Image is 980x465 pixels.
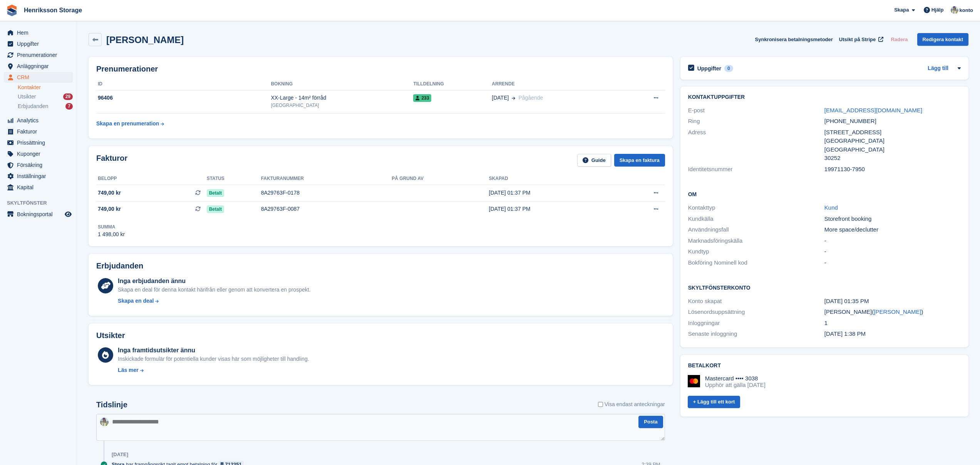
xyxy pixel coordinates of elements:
div: Inga erbjudanden ännu [118,277,310,286]
div: E-post [688,106,824,115]
a: menu [4,61,73,72]
span: Hjälp [931,6,944,14]
span: Försäkring [17,160,63,170]
span: Skyltfönster [7,199,77,207]
span: CRM [17,72,63,83]
h2: [PERSON_NAME] [106,35,184,45]
th: Belopp [96,173,207,185]
a: Lägg till [928,64,948,73]
div: Kontakttyp [688,203,824,212]
span: Hem [17,27,63,38]
input: Visa endast anteckningar [598,400,603,408]
span: Utsikter [18,93,36,100]
a: menu [4,126,73,137]
h2: Kontaktuppgifter [688,94,961,100]
span: Bokningsportal [17,209,63,220]
button: Radera [888,33,911,46]
div: - [824,247,961,256]
div: 29 [63,93,73,100]
th: På grund av [392,173,489,185]
th: Tilldelning [413,78,492,90]
div: [GEOGRAPHIC_DATA] [824,137,961,145]
span: Betalt [207,189,224,197]
span: Prenumerationer [17,50,63,60]
div: [DATE] [112,452,128,458]
div: - [824,258,961,267]
div: [STREET_ADDRESS] [824,128,961,137]
span: 749,00 kr [98,205,121,213]
div: [PERSON_NAME] [824,308,961,317]
div: [DATE] 01:37 PM [489,189,616,197]
div: Upphör att gälla [DATE] [705,382,766,388]
div: XX-Large - 14m² förråd [271,94,413,102]
h2: Fakturor [96,154,127,167]
span: Erbjudanden [18,103,48,110]
a: Henriksson Storage [21,4,85,17]
div: 96406 [96,94,271,102]
div: Identitetsnummer [688,165,824,174]
a: menu [4,182,73,193]
div: [DATE] 01:35 PM [824,297,961,306]
span: ( ) [872,308,923,315]
div: Mastercard •••• 3038 [705,375,766,382]
span: Prissättning [17,137,63,148]
a: Kund [824,204,838,211]
div: More space/declutter [824,225,961,234]
span: Uppgifter [17,38,63,49]
div: Användningsfall [688,225,824,234]
span: Skapa [894,6,909,14]
a: Skapa en deal [118,297,310,305]
div: 0 [724,65,733,72]
a: menu [4,148,73,159]
span: Anläggningar [17,61,63,72]
div: Kundkälla [688,215,824,223]
span: Betalt [207,205,224,213]
div: [GEOGRAPHIC_DATA] [271,102,413,109]
a: Kontakter [18,84,73,91]
a: Utsikter 29 [18,93,73,101]
th: Status [207,173,261,185]
h2: Prenumerationer [96,65,665,73]
div: 1 [824,319,961,328]
div: [DATE] 01:37 PM [489,205,616,213]
a: Skapa en prenumeration [96,117,164,131]
img: stora-icon-8386f47178a22dfd0bd8f6a31ec36ba5ce8667c1dd55bd0f319d3a0aa187defe.svg [6,5,18,16]
a: menu [4,115,73,126]
a: menu [4,50,73,60]
span: Utsikt på Stripe [839,36,876,43]
a: Redigera kontakt [917,33,968,46]
div: Skapa en deal [118,297,154,305]
a: Utsikt på Stripe [836,33,885,46]
a: menu [4,137,73,148]
div: 8A29763F-0087 [261,205,392,213]
a: menu [4,72,73,83]
span: 749,00 kr [98,189,121,197]
span: Inställningar [17,171,63,182]
div: Marknadsföringskälla [688,237,824,245]
div: - [824,237,961,245]
a: Erbjudanden 7 [18,102,73,110]
a: Läs mer [118,366,309,374]
h2: Betalkort [688,363,961,369]
div: Skapa en prenumeration [96,120,159,128]
a: [EMAIL_ADDRESS][DOMAIN_NAME] [824,107,922,113]
span: Kapital [17,182,63,193]
div: Adress [688,128,824,163]
span: Kuponger [17,148,63,159]
div: 30252 [824,154,961,163]
h2: Skyltfönsterkonto [688,283,961,291]
label: Visa endast anteckningar [598,400,665,408]
div: Inga framtidsutsikter ännu [118,346,309,355]
img: Daniel Axberg [100,418,109,426]
img: Mastercard Logotyp [688,375,700,387]
div: Bokföring Nominell kod [688,258,824,267]
th: Arrende [492,78,623,90]
th: ID [96,78,271,90]
span: [DATE] [492,94,509,102]
div: Storefront booking [824,215,961,223]
div: Summa [98,223,125,230]
h2: Uppgifter [697,65,721,72]
h2: Erbjudanden [96,262,143,270]
button: Synkronisera betalningsmetoder [755,33,833,46]
div: [GEOGRAPHIC_DATA] [824,145,961,154]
